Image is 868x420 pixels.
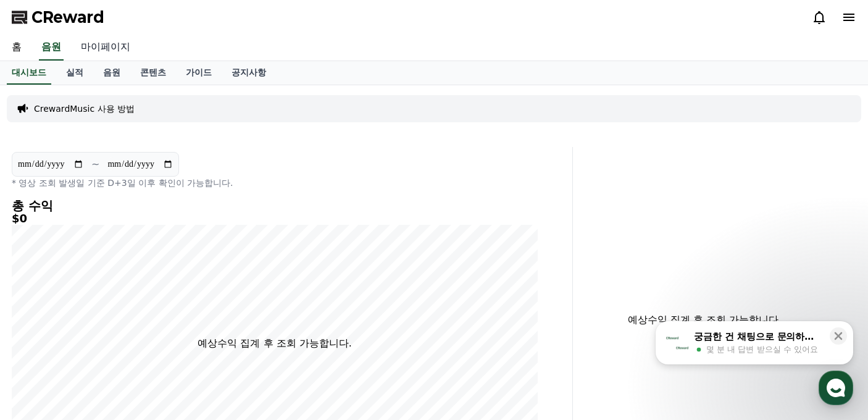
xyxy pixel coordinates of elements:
span: 홈 [39,336,46,346]
span: 대화 [113,337,128,346]
p: ~ [91,157,99,172]
h4: 총 수익 [12,199,538,212]
h5: $0 [12,212,538,225]
a: 실적 [56,61,93,85]
a: 콘텐츠 [130,61,176,85]
a: 공지사항 [222,61,276,85]
a: CrewardMusic 사용 방법 [34,103,135,115]
a: 마이페이지 [71,35,140,61]
p: * 영상 조회 발생일 기준 D+3일 이후 확인이 가능합니다. [12,177,538,189]
span: 설정 [191,336,206,346]
a: 음원 [93,61,130,85]
a: 설정 [159,317,237,348]
a: 대화 [81,317,159,348]
a: 대시보드 [7,61,51,85]
p: 예상수익 집계 후 조회 가능합니다. [583,313,827,327]
a: 가이드 [176,61,222,85]
a: CReward [12,7,104,27]
p: 예상수익 집계 후 조회 가능합니다. [198,336,351,351]
a: 홈 [2,35,31,61]
a: 음원 [39,35,64,61]
span: CReward [31,7,104,27]
a: 홈 [4,317,81,348]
